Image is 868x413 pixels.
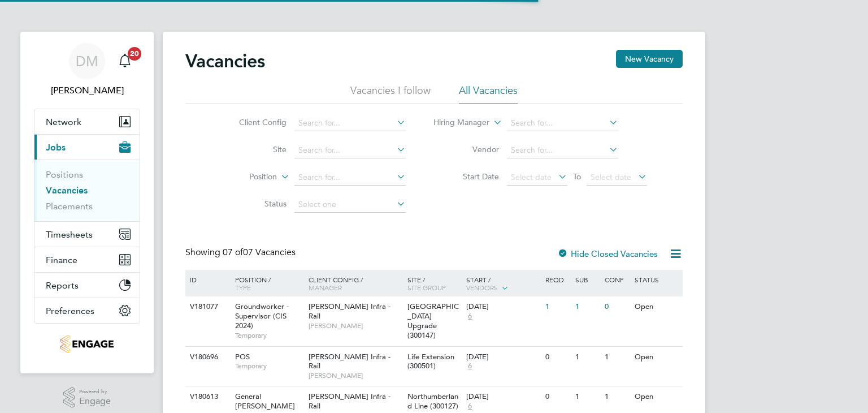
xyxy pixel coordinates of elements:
div: Position / [227,270,306,297]
span: [PERSON_NAME] [309,371,402,380]
input: Search for... [294,170,406,186]
div: 0 [602,296,631,317]
div: Open [632,386,681,407]
input: Search for... [294,115,406,131]
div: 1 [572,386,602,407]
div: Start / [463,270,542,298]
label: Hiring Manager [424,117,489,128]
span: Select date [591,172,631,182]
input: Search for... [507,115,618,131]
span: Manager [309,283,342,292]
span: Finance [46,255,77,265]
div: [DATE] [466,352,540,362]
div: V180613 [187,386,227,407]
input: Search for... [294,143,406,158]
img: tribuildsolutions-logo-retina.png [60,335,113,353]
span: Jobs [46,142,66,153]
nav: Main navigation [20,32,154,373]
label: Hide Closed Vacancies [557,248,658,259]
div: Status [632,270,681,289]
span: Timesheets [46,229,93,240]
span: [PERSON_NAME] Infra - Rail [309,392,390,411]
span: [PERSON_NAME] [309,321,402,330]
button: Jobs [34,135,140,160]
a: Powered byEngage [63,387,111,408]
div: Client Config / [306,270,405,297]
label: Client Config [222,117,287,127]
span: 6 [466,362,474,371]
input: Select one [294,197,406,213]
div: Sub [572,270,602,289]
a: Go to home page [34,335,140,353]
a: DM[PERSON_NAME] [34,43,140,97]
div: 0 [542,386,572,407]
div: ID [187,270,227,289]
span: Northumberland Line (300127) [407,392,458,411]
div: Site / [405,270,464,297]
span: Temporary [235,331,303,340]
span: Vendors [466,283,498,292]
span: Powered by [79,387,111,397]
span: Reports [46,280,79,291]
button: Finance [34,247,140,272]
span: POS [235,352,250,362]
li: Vacancies I follow [350,84,431,104]
span: Type [235,283,251,292]
button: Preferences [34,298,140,323]
label: Site [222,144,287,154]
span: [PERSON_NAME] Infra - Rail [309,352,390,371]
div: V180696 [187,347,227,368]
span: Preferences [46,306,94,316]
span: [GEOGRAPHIC_DATA] Upgrade (300147) [407,302,459,340]
div: 1 [602,347,631,368]
div: [DATE] [466,302,540,312]
span: Site Group [407,283,446,292]
div: 1 [572,347,602,368]
button: Network [34,109,140,134]
button: New Vacancy [616,50,683,68]
div: Open [632,347,681,368]
span: Engage [79,397,111,406]
div: [DATE] [466,392,540,402]
span: 20 [128,47,141,61]
label: Status [222,199,287,209]
div: Showing [185,247,298,259]
button: Reports [34,273,140,298]
label: Vendor [434,144,499,154]
div: Jobs [34,160,140,221]
div: V181077 [187,296,227,317]
button: Timesheets [34,222,140,247]
div: Reqd [542,270,572,289]
div: 1 [602,386,631,407]
a: 20 [114,43,136,79]
li: All Vacancies [459,84,518,104]
span: [PERSON_NAME] Infra - Rail [309,302,390,321]
h2: Vacancies [185,50,265,72]
span: 6 [466,402,474,411]
label: Position [212,171,277,183]
span: Network [46,117,81,127]
a: Vacancies [46,185,88,196]
input: Search for... [507,143,618,158]
a: Positions [46,169,83,180]
div: 1 [572,296,602,317]
span: Select date [511,172,552,182]
div: Conf [602,270,631,289]
span: 6 [466,312,474,321]
div: 1 [542,296,572,317]
div: 0 [542,347,572,368]
span: Groundworker - Supervisor (CIS 2024) [235,302,289,330]
span: 07 Vacancies [223,247,296,258]
span: Life Extension (300501) [407,352,454,371]
span: 07 of [223,247,243,258]
span: Daniel Moran [34,84,140,97]
span: Temporary [235,362,303,371]
a: Placements [46,201,93,212]
span: To [570,169,584,184]
span: DM [76,54,98,68]
label: Start Date [434,171,499,182]
div: Open [632,296,681,317]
